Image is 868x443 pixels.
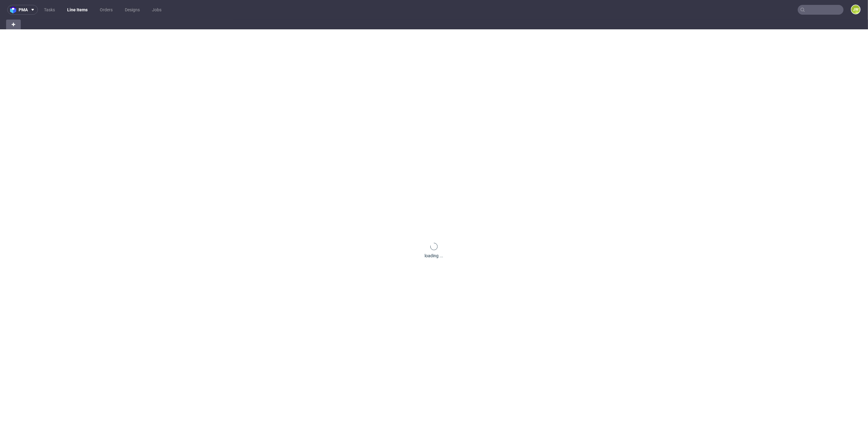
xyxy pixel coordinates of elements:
a: Line Items [63,5,91,15]
div: loading ... [425,253,443,259]
a: Tasks [40,5,59,15]
img: logo [10,6,19,13]
span: pma [19,8,28,12]
a: Orders [96,5,116,15]
button: pma [7,5,38,15]
figcaption: JW [852,5,860,14]
a: Jobs [148,5,165,15]
a: Designs [121,5,143,15]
